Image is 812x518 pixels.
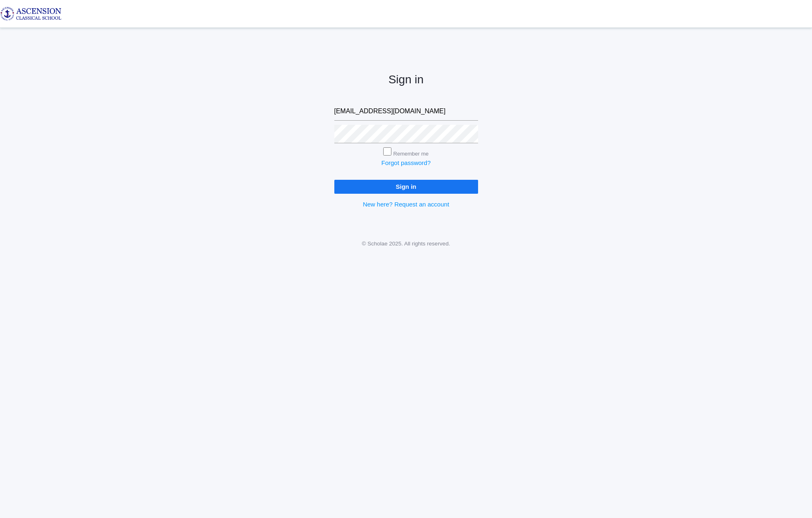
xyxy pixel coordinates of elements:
a: New here? Request an account [363,201,449,208]
label: Remember me [393,151,429,157]
input: Email address [334,102,478,121]
input: Sign in [334,180,478,193]
a: Forgot password? [381,159,430,166]
h2: Sign in [334,73,478,86]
